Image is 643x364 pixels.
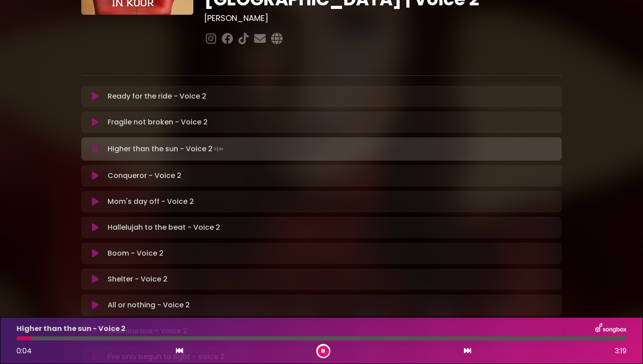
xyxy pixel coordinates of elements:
p: Hallelujah to the beat - Voice 2 [108,222,220,233]
p: Higher than the sun - Voice 2 [17,323,125,334]
p: Conqueror - Voice 2 [108,170,181,181]
p: Shelter - Voice 2 [108,274,167,285]
p: Boom - Voice 2 [108,248,163,259]
p: Mom's day off - Voice 2 [108,196,194,207]
p: All or nothing - Voice 2 [108,300,190,310]
h3: [PERSON_NAME] [204,13,562,23]
p: Higher than the sun - Voice 2 [108,143,225,155]
span: 0:04 [17,346,32,356]
p: Ready for the ride - Voice 2 [108,91,206,102]
img: waveform4.gif [213,143,225,155]
p: Fragile not broken - Voice 2 [108,117,208,128]
span: 3:19 [615,346,626,356]
img: songbox-logo-white.png [595,323,626,335]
